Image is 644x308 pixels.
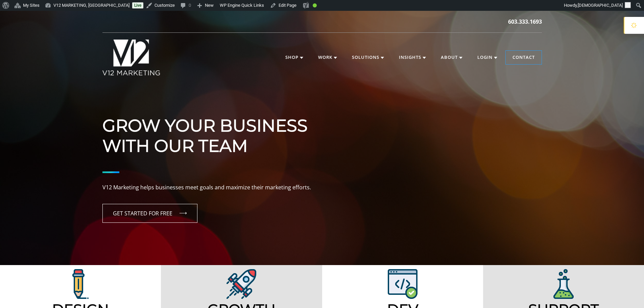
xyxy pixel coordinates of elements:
[102,40,160,75] img: V12 MARKETING Logo New Hampshire Marketing Agency
[311,51,344,64] a: Work
[434,51,469,64] a: About
[392,51,433,64] a: Insights
[578,3,623,8] span: [DEMOGRAPHIC_DATA]
[102,204,197,223] a: GET STARTED FOR FREE
[471,51,504,64] a: Login
[508,18,542,26] a: 603.333.1693
[553,269,574,299] img: V12 Marketing Support Solutions
[345,51,391,64] a: Solutions
[388,269,418,299] img: V12 Marketing Web Development Solutions
[102,95,542,156] h1: Grow Your Business With Our Team
[132,2,143,8] a: Live
[506,51,542,64] a: Contact
[313,3,317,7] div: Good
[102,183,542,192] p: V12 Marketing helps businesses meet goals and maximize their marketing efforts.
[279,51,310,64] a: Shop
[72,269,89,299] img: V12 Marketing Design Solutions
[226,269,256,299] img: V12 Marketing Design Solutions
